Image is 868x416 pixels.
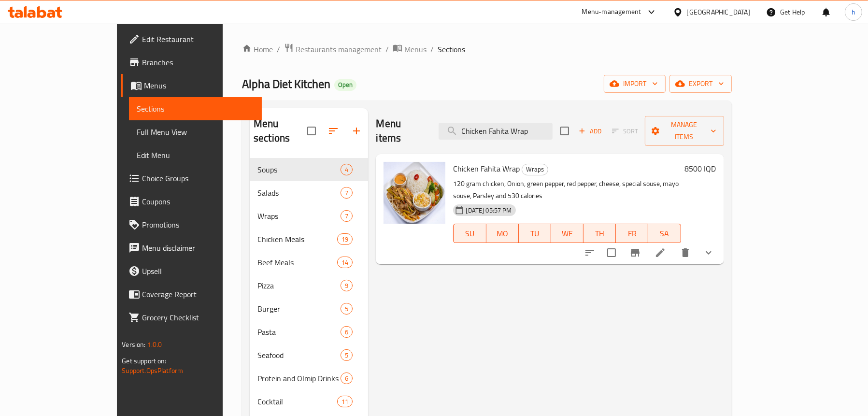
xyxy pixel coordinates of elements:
[404,43,427,55] span: Menus
[257,280,341,291] span: Pizza
[341,304,352,314] span: 5
[250,158,368,181] div: Soups4
[121,306,262,329] a: Grocery Checklist
[519,224,551,243] button: TU
[703,247,714,258] svg: Show Choices
[338,397,352,406] span: 11
[257,349,341,361] div: Seafood
[430,43,434,55] li: /
[337,396,353,407] div: items
[685,162,716,175] h6: 8500 IQD
[341,212,352,221] span: 7
[620,227,644,241] span: FR
[144,80,254,91] span: Menus
[616,224,648,243] button: FR
[575,124,606,139] button: Add
[242,73,330,95] span: Alpha Diet Kitchen
[122,364,183,377] a: Support.OpsPlatform
[250,204,368,228] div: Wraps7
[250,367,368,390] div: Protein and Olmip Drinks6
[129,97,262,120] a: Sections
[341,281,352,290] span: 9
[250,320,368,344] div: Pasta6
[147,338,162,351] span: 1.0.0
[341,373,353,384] div: items
[121,190,262,213] a: Coupons
[341,164,353,175] div: items
[462,206,515,215] span: [DATE] 05:57 PM
[137,126,254,138] span: Full Menu View
[121,259,262,283] a: Upsell
[257,164,341,175] span: Soups
[121,283,262,306] a: Coverage Report
[486,224,519,243] button: MO
[142,219,254,230] span: Promotions
[604,75,666,93] button: import
[142,288,254,300] span: Coverage Report
[577,126,603,137] span: Add
[653,119,716,143] span: Manage items
[606,124,645,139] span: Select section first
[122,355,166,367] span: Get support on:
[129,143,262,167] a: Edit Menu
[587,227,612,241] span: TH
[555,121,575,141] span: Select section
[142,312,254,323] span: Grocery Checklist
[121,213,262,236] a: Promotions
[341,303,353,315] div: items
[341,187,353,199] div: items
[338,235,352,244] span: 19
[341,210,353,222] div: items
[337,257,353,268] div: items
[669,75,732,93] button: export
[137,103,254,115] span: Sections
[257,187,341,199] span: Salads
[677,78,724,90] span: export
[341,351,352,360] span: 5
[142,265,254,277] span: Upsell
[142,33,254,45] span: Edit Restaurant
[142,172,254,184] span: Choice Groups
[257,373,341,384] span: Protein and Olmip Drinks
[250,181,368,204] div: Salads7
[250,390,368,413] div: Cocktail11
[334,79,356,91] div: Open
[457,227,482,241] span: SU
[142,242,254,254] span: Menu disclaimer
[257,326,341,338] span: Pasta
[334,81,356,89] span: Open
[284,43,382,56] a: Restaurants management
[257,210,341,222] span: Wraps
[250,274,368,297] div: Pizza9
[257,303,341,315] div: Burger
[250,344,368,367] div: Seafood5
[438,43,465,55] span: Sections
[583,224,616,243] button: TH
[257,257,337,268] span: Beef Meals
[121,167,262,190] a: Choice Groups
[393,43,427,56] a: Menus
[697,241,720,264] button: show more
[674,241,697,264] button: delete
[121,236,262,259] a: Menu disclaimer
[601,243,622,263] span: Select to update
[522,164,548,175] div: Wraps
[121,28,262,51] a: Edit Restaurant
[555,227,580,241] span: WE
[257,233,337,245] span: Chicken Meals
[490,227,515,241] span: MO
[453,178,681,202] p: 120 gram chicken, Onion, green pepper, red pepper, cheese, special souse, mayo souse, Parsley and...
[551,224,583,243] button: WE
[345,119,368,143] button: Add section
[439,123,553,140] input: search
[578,241,601,264] button: sort-choices
[137,149,254,161] span: Edit Menu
